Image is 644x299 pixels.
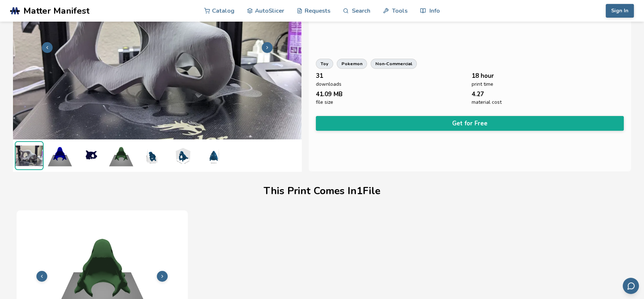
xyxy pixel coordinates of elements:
button: Send feedback via email [623,278,639,294]
button: Get for Free [316,116,624,131]
span: 31 [316,72,323,79]
img: 1_3D_Dimensions [137,141,166,170]
span: material cost [472,99,502,105]
a: toy [316,59,333,69]
span: downloads [316,81,341,87]
img: 1_3D_Dimensions [168,141,197,170]
img: 1_3D_Dimensions [199,141,228,170]
span: 18 hour [472,72,494,79]
img: Cubone Pokemon Skull [16,142,43,169]
a: pokemon [337,59,367,69]
span: Matter Manifest [23,6,89,16]
span: print time [472,81,493,87]
span: 4.27 [472,91,484,98]
h1: This Print Comes In 1 File [264,186,380,197]
span: file size [316,99,333,105]
button: Sign In [606,4,634,18]
span: 41.09 MB [316,91,343,98]
a: non-commercial [371,59,417,69]
img: 1_Print_Preview [107,141,136,170]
